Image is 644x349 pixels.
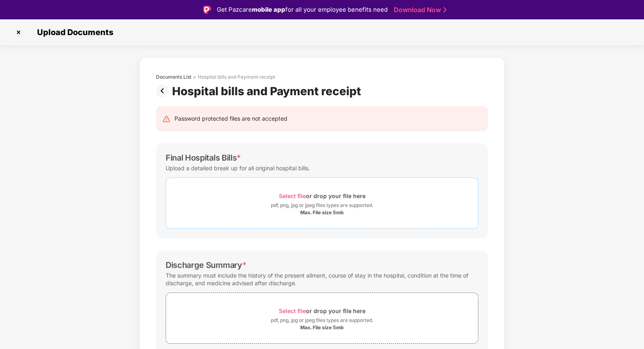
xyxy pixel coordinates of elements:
div: Final Hospitals Bills [166,153,241,163]
div: Documents List [156,74,191,80]
div: Get Pazcare for all your employee benefits need [217,5,388,15]
img: svg+xml;base64,PHN2ZyBpZD0iUHJldi0zMngzMiIgeG1sbnM9Imh0dHA6Ly93d3cudzMub3JnLzIwMDAvc3ZnIiB3aWR0aD... [156,84,172,97]
span: Upload Documents [29,27,117,37]
span: Select fileor drop your file herepdf, png, jpg or jpeg files types are supported.Max. File size 5mb [166,299,478,337]
div: or drop your file here [279,305,366,316]
span: Select file [279,307,306,314]
span: Select fileor drop your file herepdf, png, jpg or jpeg files types are supported.Max. File size 5mb [166,184,478,222]
div: Hospital bills and Payment receipt [198,74,275,80]
div: Upload a detailed break up for all original hospital bills. [166,163,310,173]
a: Download Now [394,6,444,14]
div: Max. File size 5mb [300,324,344,331]
div: Password protected files are not accepted [175,114,287,123]
div: Max. File size 5mb [300,209,344,216]
div: The summary must include the history of the present ailment, course of stay in the hospital, cond... [166,270,478,288]
div: Hospital bills and Payment receipt [172,84,364,98]
img: Logo [203,6,211,14]
span: Select file [279,192,306,199]
div: pdf, png, jpg or jpeg files types are supported. [271,316,373,324]
img: Stroke [443,6,447,14]
div: or drop your file here [279,190,366,201]
div: pdf, png, jpg or jpeg files types are supported. [271,201,373,209]
img: svg+xml;base64,PHN2ZyBpZD0iQ3Jvc3MtMzJ4MzIiIHhtbG5zPSJodHRwOi8vd3d3LnczLm9yZy8yMDAwL3N2ZyIgd2lkdG... [12,26,25,39]
strong: mobile app [252,6,285,13]
img: svg+xml;base64,PHN2ZyB4bWxucz0iaHR0cDovL3d3dy53My5vcmcvMjAwMC9zdmciIHdpZHRoPSIyNCIgaGVpZ2h0PSIyNC... [162,115,170,123]
div: > [193,74,196,80]
div: Discharge Summary [166,260,246,270]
